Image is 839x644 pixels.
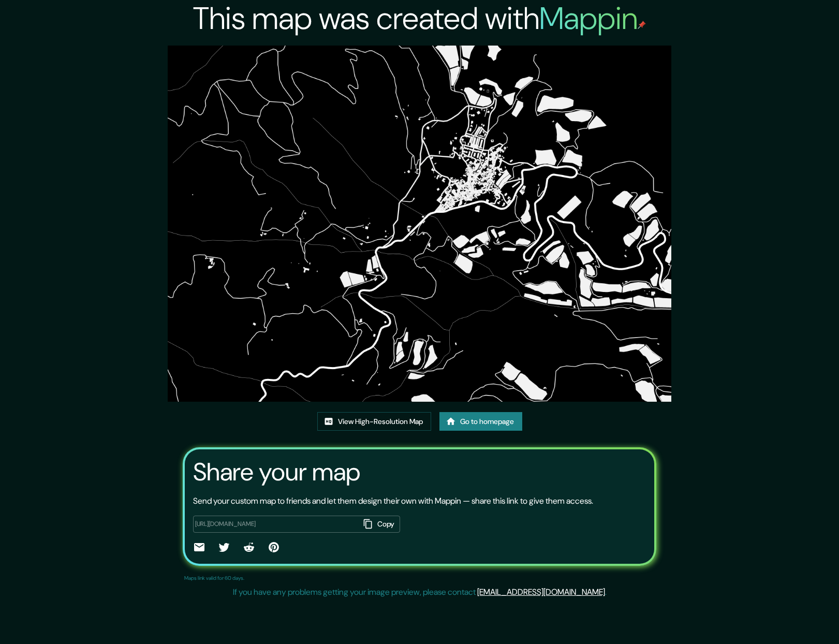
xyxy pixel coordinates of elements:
a: [EMAIL_ADDRESS][DOMAIN_NAME] [477,587,605,597]
button: Copy [360,516,400,533]
p: Maps link valid for 60 days. [184,574,244,582]
a: View High-Resolution Map [317,412,431,431]
img: created-map [168,46,671,402]
p: Send your custom map to friends and let them design their own with Mappin — share this link to gi... [193,495,593,507]
p: If you have any problems getting your image preview, please contact . [233,586,607,598]
h3: Share your map [193,458,360,487]
a: Go to homepage [439,412,522,431]
iframe: Help widget launcher [747,604,828,633]
img: mappin-pin [638,21,646,29]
